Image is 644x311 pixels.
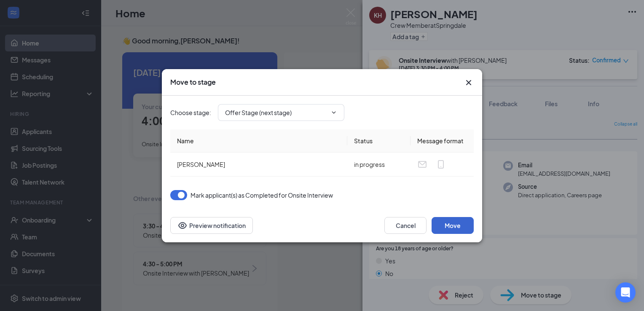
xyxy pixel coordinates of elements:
button: Move [432,217,474,234]
svg: Email [417,159,427,169]
div: Open Intercom Messenger [615,282,636,303]
button: Close [464,78,474,88]
span: Mark applicant(s) as Completed for Onsite Interview [191,190,333,200]
button: Preview notificationEye [170,217,253,234]
td: in progress [347,153,411,177]
th: Status [347,129,411,153]
svg: Cross [464,78,474,88]
button: Cancel [384,217,427,234]
svg: MobileSms [436,159,446,169]
h3: Move to stage [170,78,216,87]
th: Message format [411,129,474,153]
svg: ChevronDown [330,109,337,116]
th: Name [170,129,347,153]
span: [PERSON_NAME] [177,161,225,168]
span: Choose stage : [170,108,211,117]
svg: Eye [177,220,188,231]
